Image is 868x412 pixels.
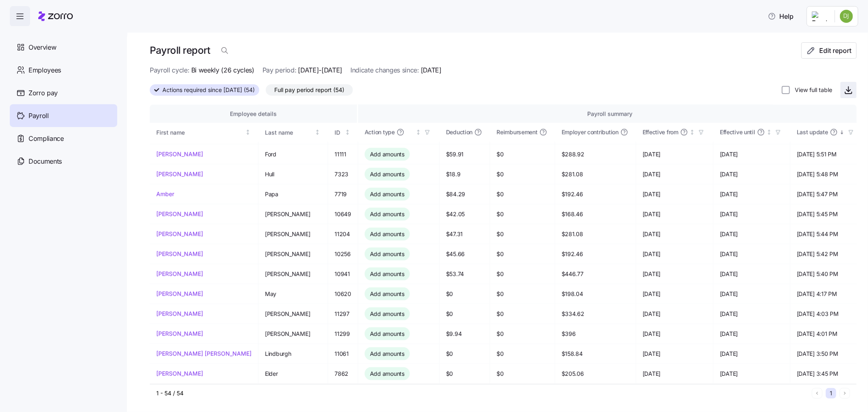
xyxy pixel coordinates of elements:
div: Last name [265,128,313,137]
span: [DATE] 5:48 PM [797,170,855,178]
span: $0 [446,290,483,298]
span: [DATE] [720,270,783,278]
span: [DATE] [720,170,783,178]
span: $192.46 [562,190,629,198]
span: [DATE] [643,350,706,358]
span: [DATE] 5:47 PM [797,190,855,198]
span: Edit report [819,46,851,55]
span: [DATE] [643,330,706,338]
span: [DATE] [643,170,706,178]
a: [PERSON_NAME] [156,210,251,218]
span: [DATE] [720,310,783,318]
span: $0 [446,350,483,358]
span: $45.66 [446,250,483,258]
span: Deduction [446,128,472,136]
span: $0 [496,350,548,358]
span: Add amounts [370,270,404,278]
span: Employees [28,65,61,75]
span: Add amounts [370,150,404,158]
span: [DATE] [643,250,706,258]
span: Payroll [28,111,49,121]
span: [DATE] [643,370,706,378]
span: [DATE] [720,370,783,378]
div: Sorted descending [839,129,845,135]
span: Zorro pay [28,88,58,98]
span: $0 [496,370,548,378]
a: [PERSON_NAME] [156,370,251,378]
span: Effective from [643,128,678,136]
a: Payroll [10,104,117,127]
span: $0 [496,210,548,218]
span: $59.91 [446,150,483,158]
span: [DATE] 4:01 PM [797,330,855,338]
span: May [265,290,321,298]
span: Elder [265,370,321,378]
span: Add amounts [370,210,404,218]
span: 11204 [335,230,351,238]
div: Not sorted [689,129,695,135]
span: [DATE] [643,190,706,198]
span: [DATE] [643,210,706,218]
span: $446.77 [562,270,629,278]
span: $0 [496,310,548,318]
span: Documents [28,156,62,167]
span: Last update [797,128,828,136]
span: 11297 [335,310,351,318]
span: $84.29 [446,190,483,198]
span: Add amounts [370,370,404,378]
img: ebbf617f566908890dfd872f8ec40b3c [840,10,853,23]
span: Add amounts [370,350,404,358]
button: Edit report [801,42,857,59]
a: Amber [156,190,251,198]
span: Overview [28,42,56,53]
span: [DATE] 4:17 PM [797,290,855,298]
span: $288.92 [562,150,629,158]
span: Add amounts [370,250,404,258]
span: Help [768,11,794,21]
button: Next page [840,388,850,399]
span: [DATE] [643,270,706,278]
span: $396 [562,330,629,338]
th: First nameNot sorted [150,123,258,142]
div: ID [335,128,343,137]
span: Actions required since [DATE] (54) [162,85,255,95]
span: [DATE] [421,65,442,75]
button: Help [761,8,800,24]
button: 1 [826,388,836,399]
span: [DATE] [643,230,706,238]
span: [DATE] [643,310,706,318]
span: 10941 [335,270,351,278]
span: [DATE] [720,250,783,258]
span: [DATE]-[DATE] [298,65,342,75]
span: $0 [496,330,548,338]
span: 10649 [335,210,351,218]
div: First name [156,128,244,137]
div: Not sorted [415,129,421,135]
a: Zorro pay [10,81,117,104]
span: [PERSON_NAME] [265,210,321,218]
span: $47.31 [446,230,483,238]
span: $198.04 [562,290,629,298]
span: [DATE] [720,330,783,338]
a: [PERSON_NAME] [156,290,251,298]
a: Overview [10,36,117,59]
span: 10256 [335,250,351,258]
div: Payroll summary [365,110,855,118]
span: $0 [496,250,548,258]
span: [PERSON_NAME] [265,330,321,338]
span: [DATE] 3:50 PM [797,350,855,358]
th: Effective untilNot sorted [713,123,790,142]
a: [PERSON_NAME] [156,250,251,258]
span: [PERSON_NAME] [265,270,321,278]
span: Hull [265,170,321,178]
span: Action type [365,128,395,136]
span: $0 [446,310,483,318]
span: Reimbursement [496,128,537,136]
th: Effective fromNot sorted [636,123,713,142]
span: $0 [496,290,548,298]
div: Not sorted [766,129,772,135]
span: $42.05 [446,210,483,218]
span: $158.84 [562,350,629,358]
span: Employer contribution [562,128,619,136]
span: [DATE] 4:03 PM [797,310,855,318]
